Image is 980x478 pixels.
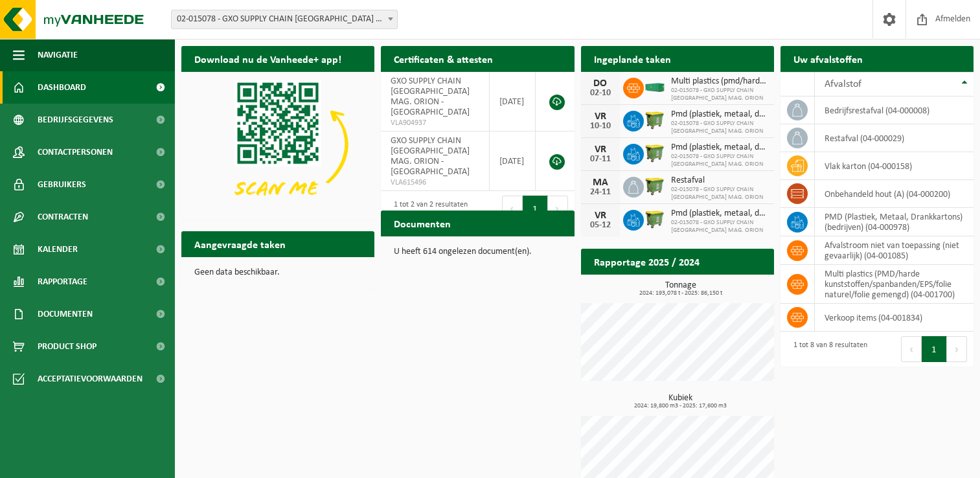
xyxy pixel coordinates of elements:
[38,330,97,363] span: Product Shop
[587,221,613,230] div: 05-12
[391,136,470,177] span: GXO SUPPLY CHAIN [GEOGRAPHIC_DATA] MAG. ORION - [GEOGRAPHIC_DATA]
[671,186,768,201] span: 02-015078 - GXO SUPPLY CHAIN [GEOGRAPHIC_DATA] MAG. ORION
[38,39,78,71] span: Navigatie
[587,89,613,98] div: 02-10
[391,177,479,188] span: VLA615496
[171,10,398,29] span: 02-015078 - GXO SUPPLY CHAIN ANTWERPEN MAG. ORION - ANTWERPEN
[644,208,666,230] img: WB-1100-HPE-GN-51
[523,196,548,222] button: 1
[181,72,374,217] img: Download de VHEPlus App
[490,131,536,191] td: [DATE]
[490,72,536,131] td: [DATE]
[587,211,613,221] div: VR
[38,266,87,298] span: Rapportage
[387,194,468,223] div: 1 tot 2 van 2 resultaten
[671,219,768,234] span: 02-015078 - GXO SUPPLY CHAIN [GEOGRAPHIC_DATA] MAG. ORION
[671,109,768,120] span: Pmd (plastiek, metaal, drankkartons) (bedrijven)
[587,144,613,155] div: VR
[391,118,479,128] span: VLA904937
[587,177,613,188] div: MA
[38,168,86,201] span: Gebruikers
[815,124,974,152] td: restafval (04-000029)
[587,290,774,297] span: 2024: 193,078 t - 2025: 86,150 t
[181,46,354,71] h2: Download nu de Vanheede+ app!
[787,335,867,363] div: 1 tot 8 van 8 resultaten
[587,394,774,409] h3: Kubiek
[587,155,613,164] div: 07-11
[587,78,613,89] div: DO
[194,268,361,277] p: Geen data beschikbaar.
[38,363,142,395] span: Acceptatievoorwaarden
[678,274,773,300] a: Bekijk rapportage
[381,211,464,236] h2: Documenten
[901,336,922,362] button: Previous
[947,336,967,362] button: Next
[502,196,523,222] button: Previous
[815,152,974,180] td: vlak karton (04-000158)
[825,79,861,89] span: Afvalstof
[671,176,768,186] span: Restafval
[381,46,506,71] h2: Certificaten & attesten
[671,209,768,219] span: Pmd (plastiek, metaal, drankkartons) (bedrijven)
[38,104,113,136] span: Bedrijfsgegevens
[671,153,768,168] span: 02-015078 - GXO SUPPLY CHAIN [GEOGRAPHIC_DATA] MAG. ORION
[671,76,768,87] span: Multi plastics (pmd/harde kunststoffen/spanbanden/eps/folie naturel/folie gemeng...
[38,233,78,266] span: Kalender
[644,142,666,164] img: WB-1100-HPE-GN-51
[587,111,613,122] div: VR
[781,46,876,71] h2: Uw afvalstoffen
[671,87,768,102] span: 02-015078 - GXO SUPPLY CHAIN [GEOGRAPHIC_DATA] MAG. ORION
[922,336,947,362] button: 1
[587,281,774,297] h3: Tonnage
[181,231,299,256] h2: Aangevraagde taken
[644,81,666,93] img: HK-XC-30-GN-00
[38,201,88,233] span: Contracten
[38,298,93,330] span: Documenten
[581,249,712,274] h2: Rapportage 2025 / 2024
[587,403,774,409] span: 2024: 19,800 m3 - 2025: 17,600 m3
[671,142,768,153] span: Pmd (plastiek, metaal, drankkartons) (bedrijven)
[671,120,768,135] span: 02-015078 - GXO SUPPLY CHAIN [GEOGRAPHIC_DATA] MAG. ORION
[644,109,666,131] img: WB-1100-HPE-GN-51
[815,236,974,265] td: afvalstroom niet van toepassing (niet gevaarlijk) (04-001085)
[815,208,974,236] td: PMD (Plastiek, Metaal, Drankkartons) (bedrijven) (04-000978)
[815,97,974,124] td: bedrijfsrestafval (04-000008)
[38,71,86,104] span: Dashboard
[815,180,974,208] td: onbehandeld hout (A) (04-000200)
[815,304,974,332] td: verkoop items (04-001834)
[587,122,613,131] div: 10-10
[581,46,684,71] h2: Ingeplande taken
[644,175,666,197] img: WB-1100-HPE-GN-50
[394,247,561,256] p: U heeft 614 ongelezen document(en).
[38,136,113,168] span: Contactpersonen
[587,188,613,197] div: 24-11
[172,10,397,28] span: 02-015078 - GXO SUPPLY CHAIN ANTWERPEN MAG. ORION - ANTWERPEN
[391,76,470,117] span: GXO SUPPLY CHAIN [GEOGRAPHIC_DATA] MAG. ORION - [GEOGRAPHIC_DATA]
[815,265,974,304] td: multi plastics (PMD/harde kunststoffen/spanbanden/EPS/folie naturel/folie gemengd) (04-001700)
[548,196,568,222] button: Next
